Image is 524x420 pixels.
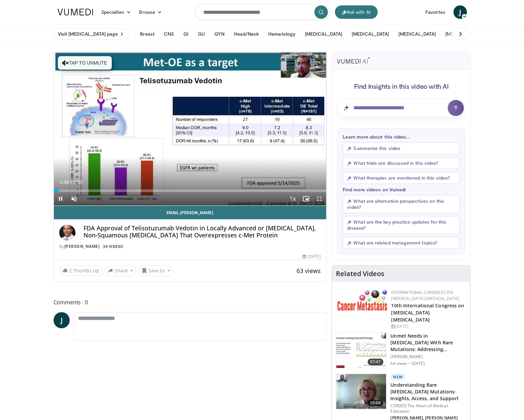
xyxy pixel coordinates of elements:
[313,192,326,205] button: Fullscreen
[264,27,300,41] button: Hematology
[343,134,459,140] p: Learn more about this video...
[54,189,326,192] div: Progress Bar
[54,298,327,307] span: Comments 0
[179,27,193,41] button: GI
[195,4,329,20] input: Search topics, interventions
[59,243,321,250] div: By
[336,333,386,368] img: ff715e47-9aa9-4b9a-ba35-17b94e920258.150x105_q85_crop-smart_upscale.jpg
[73,180,82,185] span: 7:50
[303,254,321,260] div: [DATE]
[101,243,126,249] a: 34 Videos
[59,225,75,241] img: Avatar
[390,333,466,353] h3: Unmet Needs in [MEDICAL_DATA] With Rare Mutations: Addressing Treatment Gaps …
[336,270,384,278] h4: Related Videos
[368,399,384,406] span: 05:04
[67,192,81,205] button: Unmute
[394,27,440,41] button: [MEDICAL_DATA]
[69,267,72,274] span: 2
[54,192,67,205] button: Pause
[301,27,346,41] button: [MEDICAL_DATA]
[343,237,459,249] button: What are related management topics?
[391,302,464,323] a: 10th International Congress on [MEDICAL_DATA] [MEDICAL_DATA]
[59,265,102,276] a: 2 Thumbs Up
[139,265,173,276] button: Save to
[64,243,100,249] a: [PERSON_NAME]
[54,206,326,219] a: Email [PERSON_NAME]
[343,187,459,192] p: Find more videos on Vumedi
[105,265,136,276] button: Share
[390,382,466,402] h3: Understanding Rare [MEDICAL_DATA] Mutations: Insights, Access, and Support
[230,27,263,41] button: Head/Neck
[71,180,72,185] span: /
[58,56,112,70] button: Tap to unmute
[336,374,386,409] img: d858a864-86ee-4c48-8bfc-2b9d0187f85f.150x105_q85_crop-smart_upscale.jpg
[194,27,209,41] button: GU
[296,267,321,275] span: 63 views
[135,5,166,19] a: Browse
[390,374,405,380] p: New
[337,99,465,117] input: Question for AI
[97,5,135,19] a: Specialties
[390,354,466,359] p: [PERSON_NAME]
[343,195,459,213] button: What are alternative perspectives on this video?
[348,27,393,41] button: [MEDICAL_DATA]
[54,28,129,40] a: Visit [MEDICAL_DATA] page
[335,5,378,19] button: Ask with AI
[136,27,158,41] button: Breast
[210,27,228,41] button: GYN
[411,361,425,366] p: [DATE]
[421,5,449,19] a: Favorites
[337,290,388,311] img: 6ff8bc22-9509-4454-a4f8-ac79dd3b8976.png.150x105_q85_autocrop_double_scale_upscale_version-0.2.png
[83,225,321,239] h4: FDA Approval of Telisotuzumab Vedotin in Locally Advanced or [MEDICAL_DATA], Non-Squamous [MEDICA...
[368,358,384,365] span: 07:47
[60,180,69,185] span: 0:08
[160,27,178,41] button: CNS
[299,192,313,205] button: Enable picture-in-picture mode
[453,5,467,19] a: J
[336,333,466,368] a: 07:47 Unmet Needs in [MEDICAL_DATA] With Rare Mutations: Addressing Treatment Gaps … [PERSON_NAME...
[337,82,465,90] h4: Find Insights in this video with AI
[441,27,487,41] button: [MEDICAL_DATA]
[58,9,93,15] img: VuMedi Logo
[408,361,410,366] div: ·
[390,403,466,414] p: COR2ED The Heart of Medical Education
[343,216,459,234] button: What are the key practice updates for this disease?
[343,157,459,169] button: What trials are discussed in this video?
[54,52,326,206] video-js: Video Player
[391,323,465,330] div: [DATE]
[390,361,407,366] p: 64 views
[343,172,459,184] button: What therapies are mentioned in this video?
[391,290,459,301] a: International Congress on [MEDICAL_DATA] [MEDICAL_DATA]
[337,57,370,64] img: vumedi-ai-logo.svg
[286,192,299,205] button: Playback Rate
[343,142,459,154] button: Summarize this video
[54,312,70,328] a: J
